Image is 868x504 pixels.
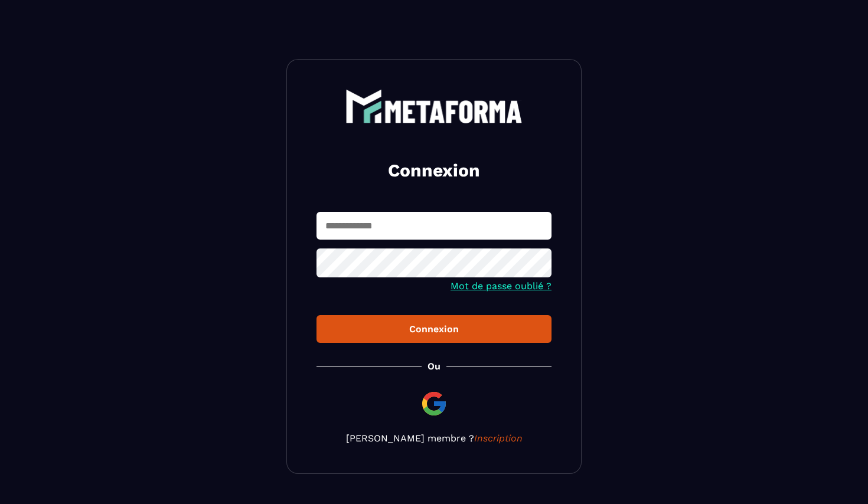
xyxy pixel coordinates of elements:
[316,433,552,444] p: [PERSON_NAME] membre ?
[345,89,523,123] img: logo
[331,159,537,182] h2: Connexion
[428,361,440,372] p: Ou
[474,433,523,444] a: Inscription
[316,89,552,123] a: logo
[420,390,448,418] img: google
[326,323,542,335] div: Connexion
[451,280,552,292] a: Mot de passe oublié ?
[316,315,552,343] button: Connexion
